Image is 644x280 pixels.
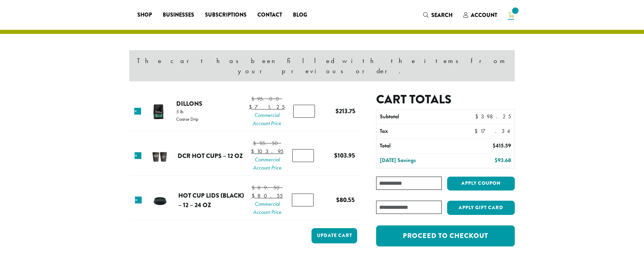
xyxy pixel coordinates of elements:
[475,113,481,120] span: $
[249,103,285,111] bdi: 71.25
[293,105,315,118] input: Product quantity
[252,192,283,199] bdi: 80.55
[471,11,497,19] span: Account
[251,156,283,172] span: Commercial Account Price
[253,140,259,147] span: $
[475,127,511,135] bdi: 17.34
[376,124,471,139] th: Tax
[293,11,307,19] span: Blog
[334,151,355,160] bdi: 103.95
[376,110,459,124] th: Subtotal
[147,101,169,123] img: Dillons
[176,109,198,114] p: 5 lb
[251,95,257,102] span: $
[205,11,247,19] span: Subscriptions
[149,189,171,212] img: Hot Cup Lids (Black) - 12 - 24 oz
[492,142,496,149] span: $
[252,200,283,216] span: Commercial Account Price
[178,191,244,209] a: Hot Cup Lids (Black) – 12 – 24 oz
[176,117,198,121] p: Coarse Drip
[251,95,282,102] bdi: 95.00
[475,113,511,120] bdi: 398.25
[178,151,243,160] a: DCR Hot Cups – 12 oz
[176,99,202,108] a: Dillons
[495,157,498,164] span: $
[257,11,282,19] span: Contact
[336,106,339,116] span: $
[376,225,515,246] a: Proceed to checkout
[249,111,285,127] span: Commercial Account Price
[495,157,511,164] bdi: 93.68
[135,197,142,203] a: Remove this item
[135,152,141,159] a: Remove this item
[292,149,314,162] input: Product quantity
[336,195,355,204] bdi: 80.55
[129,50,515,81] div: The cart has been filled with the items from your previous order.
[376,154,459,168] th: [DATE] Savings
[252,192,257,199] span: $
[148,145,170,167] img: DCR Hot Cups - 12 oz
[418,9,458,21] a: Search
[252,184,283,191] bdi: 89.50
[137,11,152,19] span: Shop
[431,11,453,19] span: Search
[376,92,515,107] h2: Cart totals
[251,148,257,155] span: $
[163,11,194,19] span: Businesses
[334,151,338,160] span: $
[447,177,515,191] button: Apply coupon
[253,140,281,147] bdi: 115.50
[447,201,515,215] button: Apply Gift Card
[475,127,480,135] span: $
[252,184,257,191] span: $
[249,103,255,111] span: $
[251,148,283,155] bdi: 103.95
[336,195,340,204] span: $
[292,194,314,206] input: Product quantity
[132,9,157,20] a: Shop
[376,139,459,153] th: Total
[492,142,511,149] bdi: 415.59
[336,106,355,116] bdi: 213.75
[134,108,141,115] a: Remove this item
[312,228,357,243] button: Update cart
